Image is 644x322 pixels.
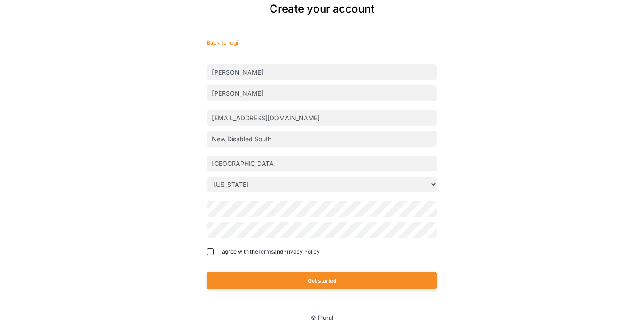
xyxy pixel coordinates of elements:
a: Privacy Policy [283,248,320,255]
a: Terms [258,248,274,255]
input: Last name [207,85,437,101]
input: Work email [207,110,437,126]
input: City [207,156,437,171]
small: © Plural [311,314,333,321]
span: I agree with the and [219,248,320,256]
input: First name [207,64,437,80]
div: Create your account [169,1,476,17]
button: Get started [207,272,437,289]
input: Organization name [207,131,437,147]
a: Back to login [207,39,242,46]
input: I agree with theTermsandPrivacy Policy [207,248,214,255]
